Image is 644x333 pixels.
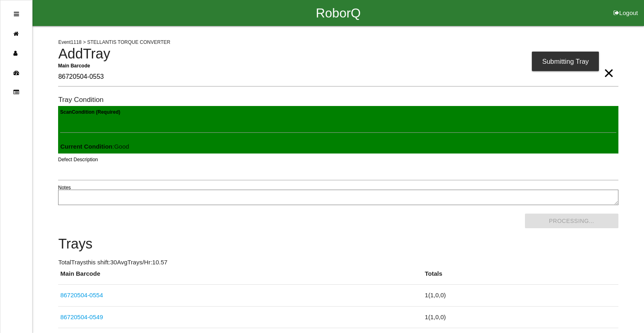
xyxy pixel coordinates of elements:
[423,269,618,285] th: Totals
[60,143,129,150] span: : Good
[60,143,112,150] b: Current Condition
[423,285,618,307] td: 1 ( 1 , 0 , 0 )
[60,292,103,298] a: 86720504-0554
[58,269,423,285] th: Main Barcode
[58,258,618,267] p: Total Trays this shift: 30 Avg Trays /Hr: 10.57
[14,4,19,24] div: Open
[60,109,120,115] b: Scan Condition (Required)
[58,63,90,68] b: Main Barcode
[58,236,618,252] h4: Trays
[58,184,71,191] label: Notes
[58,96,618,104] h6: Tray Condition
[58,39,170,45] span: Event 1118 > STELLANTIS TORQUE CONVERTER
[603,57,614,73] span: Clear Input
[423,306,618,328] td: 1 ( 1 , 0 , 0 )
[60,314,103,320] a: 86720504-0549
[58,156,98,163] label: Defect Description
[58,68,618,86] input: Required
[58,46,618,62] h4: Add Tray
[532,52,599,71] div: Submitting Tray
